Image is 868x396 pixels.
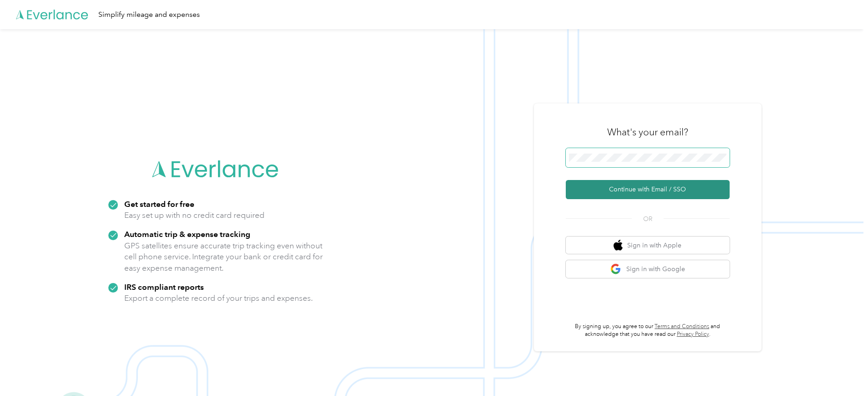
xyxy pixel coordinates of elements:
strong: IRS compliant reports [124,282,204,292]
div: Simplify mileage and expenses [98,9,200,21]
button: Continue with Email / SSO [566,180,730,199]
a: Terms and Conditions [655,323,709,330]
img: apple logo [614,240,623,251]
h3: What's your email? [607,126,688,139]
a: Privacy Policy [677,331,709,338]
img: google logo [610,263,622,275]
p: By signing up, you agree to our and acknowledge that you have read our . [566,323,730,339]
strong: Automatic trip & expense tracking [124,229,250,239]
button: apple logoSign in with Apple [566,237,730,254]
button: google logoSign in with Google [566,260,730,278]
p: Easy set up with no credit card required [124,210,264,221]
span: OR [632,214,664,224]
p: Export a complete record of your trips and expenses. [124,293,313,304]
strong: Get started for free [124,199,194,209]
p: GPS satellites ensure accurate trip tracking even without cell phone service. Integrate your bank... [124,240,323,274]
